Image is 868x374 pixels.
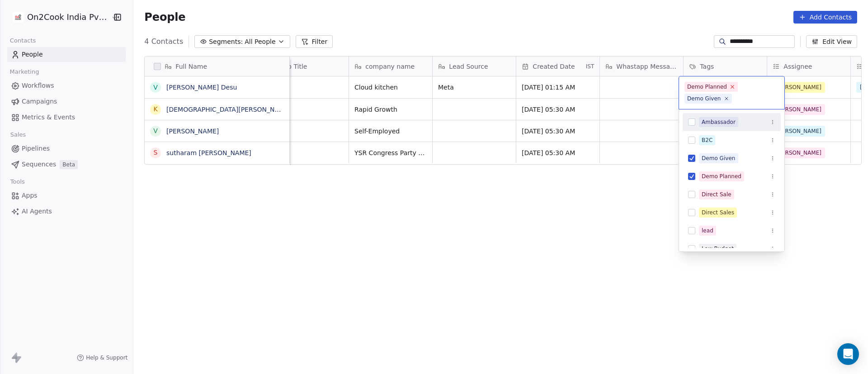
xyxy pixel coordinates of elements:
[702,136,712,144] div: B2C
[683,113,781,366] div: Suggestions
[702,245,734,253] div: Low Budget
[702,208,734,217] div: Direct Sales
[702,227,713,235] div: lead
[687,83,727,91] div: Demo Planned
[687,95,721,103] div: Demo Given
[702,190,731,199] div: Direct Sale
[702,172,741,180] div: Demo Planned
[702,118,736,126] div: Ambassador
[702,154,736,162] div: Demo Given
